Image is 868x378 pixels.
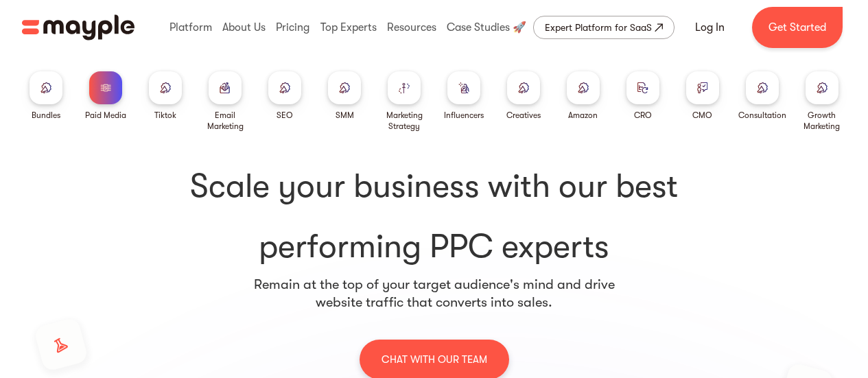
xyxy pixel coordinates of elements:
div: Consultation [738,110,786,121]
a: Bundles [30,71,62,121]
a: home [22,14,134,40]
div: Pricing [272,5,313,49]
div: Top Experts [317,5,380,49]
div: Tiktok [154,110,176,121]
a: CMO [686,71,719,121]
div: About Us [219,5,269,49]
div: Resources [384,5,440,49]
h1: performing PPC experts [38,165,830,269]
img: Mayple logo [22,14,134,40]
div: CRO [634,110,652,121]
div: Platform [166,5,215,49]
a: Amazon [567,71,600,121]
div: Bundles [32,110,60,121]
a: Email Marketing [201,71,250,132]
a: Paid Media [85,71,126,121]
span: Scale your business with our best [38,165,830,209]
a: Creatives [506,71,541,121]
a: CRO [626,71,659,121]
a: Tiktok [149,71,182,121]
div: SMM [336,110,354,121]
div: Influencers [444,110,484,121]
div: Paid Media [85,110,126,121]
div: Marketing Strategy [380,110,429,132]
a: Log In [679,11,741,44]
a: SMM [328,71,361,121]
p: CHAT WITH OUR TEAM [382,351,487,368]
p: Remain at the top of your target audience's mind and drive website traffic that converts into sales. [253,276,615,311]
a: Get Started [752,7,843,48]
a: SEO [268,71,301,121]
div: Email Marketing [201,110,250,132]
div: Creatives [506,110,541,121]
div: SEO [277,110,293,121]
a: Marketing Strategy [380,71,429,132]
div: Amazon [568,110,598,121]
div: CMO [692,110,712,121]
div: Expert Platform for SaaS [545,19,652,36]
a: Consultation [738,71,786,121]
a: Influencers [444,71,484,121]
div: Growth Marketing [797,110,846,132]
a: Growth Marketing [797,71,846,132]
a: Expert Platform for SaaS [533,16,675,39]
